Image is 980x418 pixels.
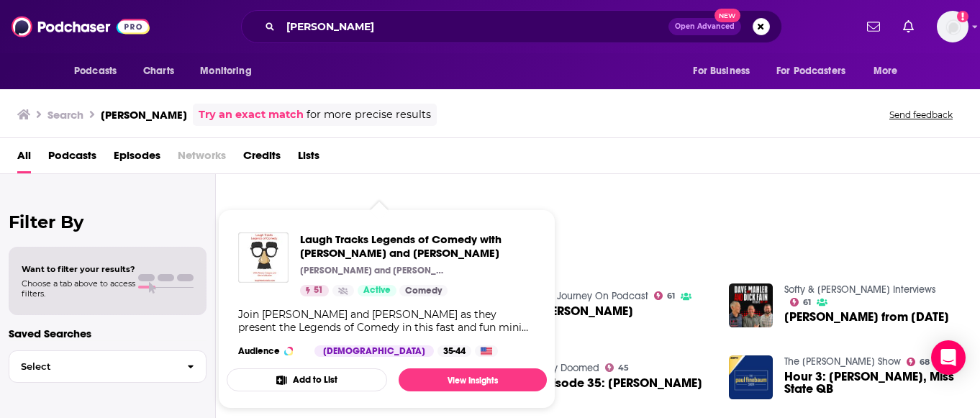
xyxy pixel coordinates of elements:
a: 61 [654,291,675,300]
a: Show notifications dropdown [861,14,886,39]
button: open menu [64,58,135,85]
span: [PERSON_NAME] from [DATE] [784,311,949,323]
a: Podcasts [48,144,96,173]
a: Will Rogers [539,305,633,317]
button: Show profile menu [937,11,968,42]
img: User Profile [937,11,968,42]
a: Laugh Tracks Legends of Comedy with Randy and Steve [300,232,535,260]
a: 51 [300,285,329,296]
span: [PERSON_NAME] [539,305,633,317]
a: All [17,144,31,173]
span: For Business [693,61,750,81]
span: Select [9,362,176,371]
span: 61 [667,293,675,299]
p: [PERSON_NAME] and [PERSON_NAME] [300,265,444,276]
h3: [PERSON_NAME] [101,108,187,122]
button: open menu [190,58,270,85]
a: Episode 35: Will Rogers [539,377,702,389]
span: Charts [143,61,174,81]
span: Monitoring [200,61,251,81]
a: Stay Doomed [539,362,599,374]
img: Podchaser - Follow, Share and Rate Podcasts [12,13,150,40]
span: Want to filter your results? [22,264,135,274]
img: Laugh Tracks Legends of Comedy with Randy and Steve [238,232,289,283]
a: Softy & Dick Interviews [784,283,936,296]
a: 61 [790,298,811,306]
a: Episodes [114,144,160,173]
a: Charts [134,58,183,85]
span: Open Advanced [675,23,735,30]
button: Select [9,350,207,383]
a: Will Rogers from Media Day [784,311,949,323]
a: Show notifications dropdown [897,14,920,39]
a: Comedy [399,285,448,296]
span: Networks [178,144,226,173]
span: 68 [920,359,930,365]
button: Add to List [227,368,387,391]
h3: Search [47,108,83,122]
a: The Paul Finebaum Show [784,355,901,368]
h3: Audience [238,345,303,357]
span: New [714,9,740,22]
span: Podcasts [74,61,117,81]
a: View Insights [399,368,547,391]
div: 35-44 [437,345,471,357]
div: [DEMOGRAPHIC_DATA] [314,345,434,357]
span: Episode 35: [PERSON_NAME] [539,377,702,389]
a: Active [358,285,396,296]
img: Hour 3: Will Rogers, Miss State QB [729,355,773,399]
a: Credits [243,144,281,173]
span: 51 [314,283,323,298]
button: Send feedback [885,109,957,121]
a: Lists [298,144,319,173]
button: Open AdvancedNew [668,18,741,35]
span: Choose a tab above to access filters. [22,278,135,299]
h2: Filter By [9,212,207,232]
a: 45 [605,363,629,372]
a: The Journey On Podcast [539,290,648,302]
input: Search podcasts, credits, & more... [281,15,668,38]
span: Hour 3: [PERSON_NAME], Miss State QB [784,371,957,395]
span: For Podcasters [776,61,845,81]
span: 45 [618,365,629,371]
img: Will Rogers from Media Day [729,283,773,327]
a: Hour 3: Will Rogers, Miss State QB [784,371,957,395]
span: More [874,61,898,81]
button: open menu [863,58,916,85]
span: Active [363,283,391,298]
svg: Add a profile image [957,11,968,22]
button: open menu [683,58,768,85]
span: for more precise results [307,106,431,123]
span: Logged in as lorlinskyyorkshire [937,11,968,42]
button: open menu [767,58,866,85]
a: 68 [907,358,930,366]
div: Search podcasts, credits, & more... [241,10,782,43]
p: Saved Searches [9,327,207,340]
span: 61 [803,299,811,306]
div: Join [PERSON_NAME] and [PERSON_NAME] as they present the Legends of Comedy in this fast and fun m... [238,308,535,334]
div: Open Intercom Messenger [931,340,966,375]
a: Try an exact match [199,106,304,123]
span: Laugh Tracks Legends of Comedy with [PERSON_NAME] and [PERSON_NAME] [300,232,535,260]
